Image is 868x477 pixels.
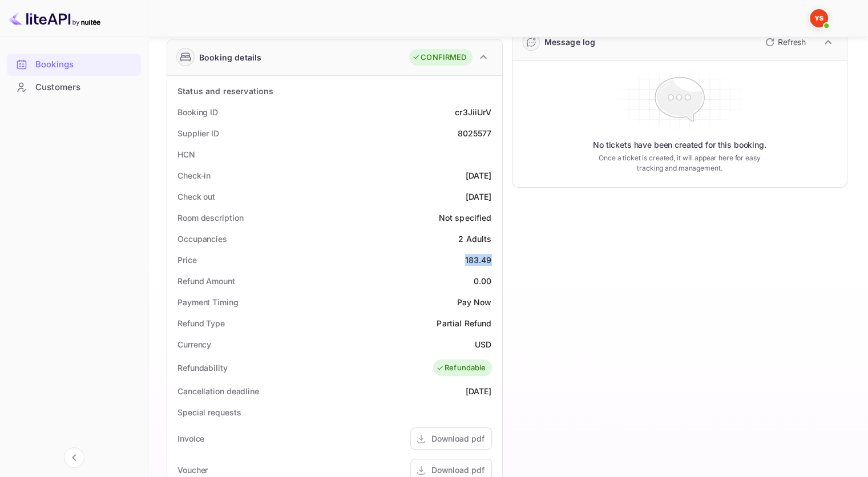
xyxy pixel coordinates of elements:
[593,139,766,151] p: No tickets have been created for this booking.
[177,432,204,444] div: Invoice
[457,127,491,139] div: 8025577
[177,275,235,287] div: Refund Amount
[199,51,261,63] div: Booking details
[455,106,491,118] div: cr3JiiUrV
[177,338,211,350] div: Currency
[177,106,218,118] div: Booking ID
[177,127,219,139] div: Supplier ID
[177,233,227,245] div: Occupancies
[177,191,215,203] div: Check out
[457,296,491,308] div: Pay Now
[458,233,491,245] div: 2 Adults
[474,275,492,287] div: 0.00
[412,52,466,63] div: CONFIRMED
[35,81,135,94] div: Customers
[9,9,100,27] img: LiteAPI logo
[810,9,828,27] img: Yandex Support
[177,254,197,266] div: Price
[177,148,195,160] div: HCN
[177,212,243,224] div: Room description
[177,85,273,97] div: Status and reservations
[7,76,141,98] a: Customers
[177,317,225,329] div: Refund Type
[7,54,141,75] a: Bookings
[466,191,492,203] div: [DATE]
[439,212,492,224] div: Not specified
[35,58,135,71] div: Bookings
[466,169,492,181] div: [DATE]
[177,169,211,181] div: Check-in
[177,296,239,308] div: Payment Timing
[64,447,84,468] button: Collapse navigation
[758,33,810,51] button: Refresh
[590,153,769,173] p: Once a ticket is created, it will appear here for easy tracking and management.
[431,464,485,476] div: Download pdf
[177,362,228,374] div: Refundability
[544,36,596,48] div: Message log
[7,76,141,99] div: Customers
[465,254,492,266] div: 183.49
[437,317,491,329] div: Partial Refund
[177,464,208,476] div: Voucher
[431,432,485,444] div: Download pdf
[436,362,486,374] div: Refundable
[177,385,259,397] div: Cancellation deadline
[177,406,241,418] div: Special requests
[7,54,141,76] div: Bookings
[466,385,492,397] div: [DATE]
[778,36,806,48] p: Refresh
[475,338,491,350] div: USD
